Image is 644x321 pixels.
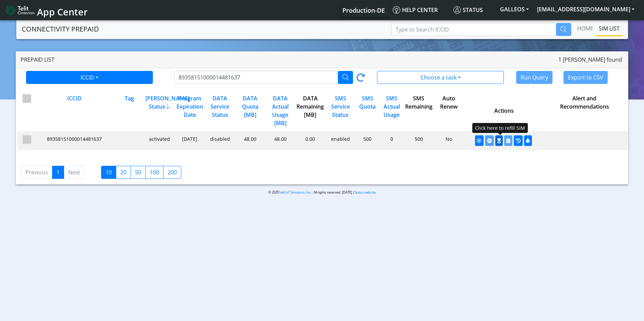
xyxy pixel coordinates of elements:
[145,166,163,179] label: 100
[5,3,87,17] a: App Center
[163,166,181,179] label: 200
[377,71,504,84] button: Choose a task
[355,94,379,127] div: SMS Quota
[144,135,174,146] div: activated
[391,23,556,36] input: Type to Search ICCID
[116,166,131,179] label: 20
[114,94,144,127] div: Tag
[433,135,463,146] div: No
[325,135,355,146] div: enabled
[144,94,174,127] div: [PERSON_NAME] Status
[453,6,483,14] span: Status
[294,94,325,127] div: DATA Remaining [MB]
[355,135,379,146] div: 500
[451,3,496,17] a: Status
[52,166,64,179] a: 1
[166,190,478,195] p: © 2025 . All rights reserved. [DATE] |
[472,123,528,133] div: Click here to refill SIM
[563,71,608,84] button: Export to CSV
[265,135,295,146] div: 48.00
[453,6,461,14] img: status.svg
[342,3,385,17] a: Your current platform instance
[174,71,338,84] input: Type to Search ICCID/Tag
[26,71,153,84] button: ICCID
[325,94,355,127] div: SMS Service Status
[390,3,451,17] a: Help center
[234,135,265,146] div: 48.00
[204,135,234,146] div: disabled
[393,6,400,14] img: knowledge.svg
[393,6,438,14] span: Help center
[22,22,99,36] a: CONNECTIVITY PREPAID
[47,136,102,142] span: 89358151000014481637
[558,55,622,64] span: 1 [PERSON_NAME] found
[354,190,376,195] a: Status website
[101,166,116,179] label: 10
[21,56,54,63] span: Prepaid List
[544,94,624,127] div: Alert and Recommendations
[204,94,234,127] div: DATA Service Status
[279,190,312,195] a: Telit IoT Solutions, Inc.
[174,135,204,146] div: [DATE]
[5,5,34,16] img: logo-telit-cinterion-gw-new.png
[496,3,533,15] button: GALLEOS
[234,94,265,127] div: DATA Quota [MB]
[174,94,204,127] div: Program Expiration Date
[294,135,325,146] div: 0.00
[463,94,544,127] div: Actions
[403,94,433,127] div: SMS Remaining
[37,5,88,18] span: App Center
[131,166,146,179] label: 50
[265,94,295,127] div: DATA Actual Usage [MB]
[342,6,385,14] span: Production-DE
[34,94,114,127] div: ICCID
[574,22,596,35] a: Home
[403,135,433,146] div: 500
[433,94,463,127] div: Auto Renew
[533,3,639,15] button: [EMAIL_ADDRESS][DOMAIN_NAME]
[596,22,622,35] a: SIM LIST
[379,135,403,146] div: 0
[516,71,552,84] button: Run Query
[379,94,403,127] div: SMS Actual Usage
